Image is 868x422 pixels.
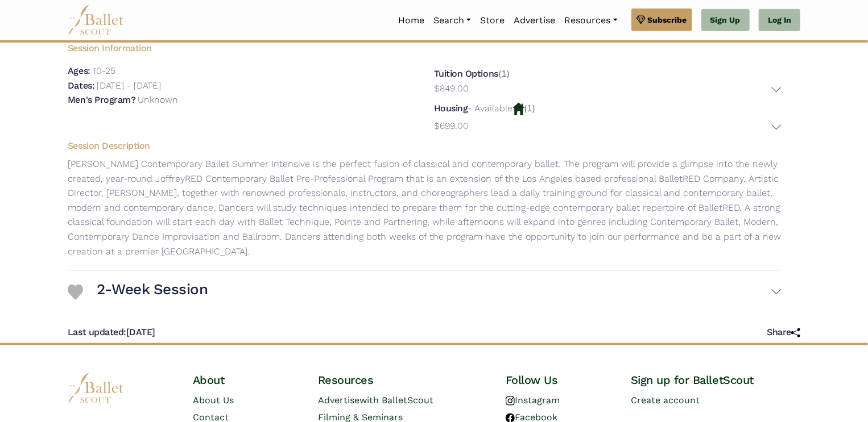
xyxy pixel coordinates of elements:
[68,327,155,339] h5: [DATE]
[97,80,161,91] p: [DATE] - [DATE]
[434,66,782,98] div: (1)
[513,103,524,115] img: Housing Available
[631,9,692,31] a: Subscribe
[631,373,800,387] h4: Sign up for BalletScout
[59,38,791,55] h5: Session Information
[759,9,800,32] a: Log In
[68,373,125,404] img: logo
[506,396,515,406] img: instagram logo
[97,275,782,308] button: 2-Week Session
[68,94,135,105] h5: Men's Program?
[318,373,487,387] h4: Resources
[138,94,178,105] p: Unknown
[434,101,782,136] div: (1)
[59,157,791,258] p: [PERSON_NAME] Contemporary Ballet Summer Intensive is the perfect fusion of classical and contemp...
[359,395,433,406] span: with BalletScout
[631,395,700,406] a: Create account
[560,9,622,32] a: Resources
[434,81,782,99] button: $849.00
[701,9,750,32] a: Sign Up
[434,119,782,136] button: $699.00
[434,81,469,96] p: $849.00
[318,395,433,406] a: Advertisewith BalletScout
[193,395,234,406] a: About Us
[97,280,208,299] h3: 2-Week Session
[429,9,476,32] a: Search
[93,65,115,76] p: 10-25
[68,327,126,337] span: Last updated:
[434,103,468,114] h5: Housing
[648,14,687,26] span: Subscribe
[68,65,90,76] h5: Ages:
[434,119,469,133] p: $699.00
[506,373,613,387] h4: Follow Us
[468,103,513,114] p: - Available
[506,395,560,406] a: Instagram
[434,68,498,79] h5: Tuition Options
[394,9,429,32] a: Home
[767,327,800,339] h5: Share
[68,285,83,300] img: Heart
[509,9,560,32] a: Advertise
[193,373,300,387] h4: About
[476,9,509,32] a: Store
[636,14,646,26] img: gem.svg
[59,140,791,152] h5: Session Description
[68,80,94,91] h5: Dates:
